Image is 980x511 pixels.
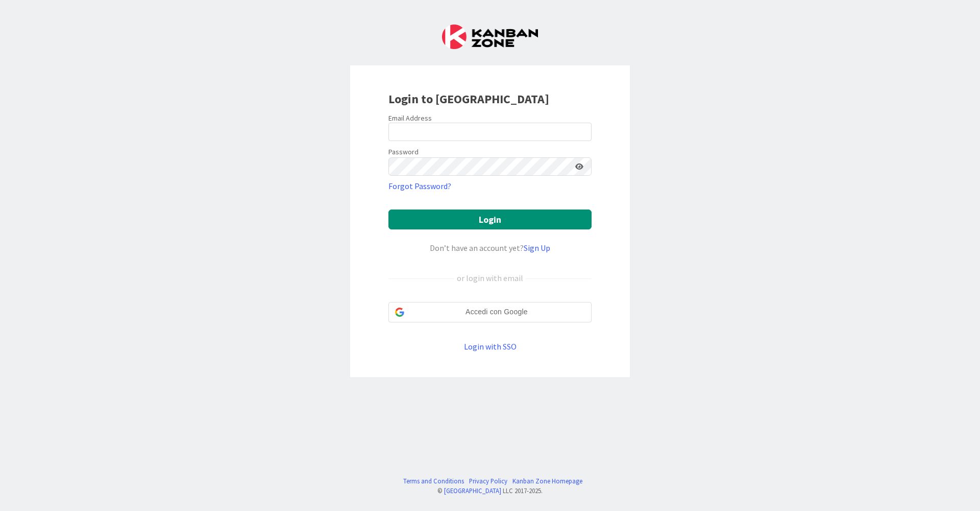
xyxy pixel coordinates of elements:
a: Kanban Zone Homepage [512,476,582,486]
label: Email Address [388,113,432,123]
div: or login with email [454,272,526,284]
div: © LLC 2017- 2025 . [398,486,582,496]
a: Privacy Policy [469,476,507,486]
a: [GEOGRAPHIC_DATA] [444,486,501,495]
a: Sign Up [524,243,550,253]
a: Login with SSO [464,341,517,352]
img: Kanban Zone [442,25,538,49]
b: Login to [GEOGRAPHIC_DATA] [388,91,549,107]
a: Terms and Conditions [403,476,464,486]
a: Forgot Password? [388,180,451,192]
label: Password [388,147,419,157]
div: Don’t have an account yet? [388,242,592,254]
div: Accedi con Google [388,302,592,322]
span: Accedi con Google [408,307,585,317]
button: Login [388,210,592,229]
